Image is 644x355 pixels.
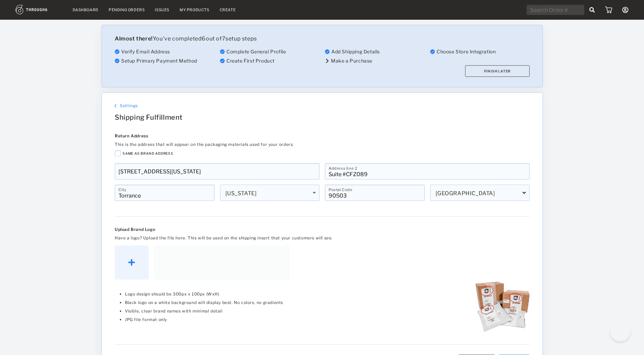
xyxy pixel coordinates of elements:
input: Search Order # [527,5,584,15]
b: Almost there! [115,35,153,42]
h4: Upload Brand Logo [115,227,530,232]
input: Postal Code [325,185,425,201]
img: boxes.png [475,280,529,334]
a: Setup Primary Payment Method [121,58,197,64]
img: icon_checked.f574cae3.svg [115,49,119,54]
span: Postal Code [329,187,353,192]
img: icon_checked.f574cae3.svg [430,49,435,54]
span: City [118,187,126,192]
input: Address line 1 [115,163,319,180]
div: This is the address that will appear on the packaging materials used for your orders. [115,142,530,147]
button: Finish Later [465,65,529,77]
div: Have a logo? Upload the file here. This will be used on the shipping insert that your customers w... [115,235,530,240]
h4: Return Address [115,133,530,138]
img: icon_checked.f574cae3.svg [220,49,224,54]
iframe: Toggle Customer Support [610,321,630,341]
img: icon_forward_arrow.69eae52b.svg [326,58,329,63]
img: icon_cart.dab5cea1.svg [605,6,612,13]
li: Logo design should be 300px x 100px (WxH) [125,291,283,297]
div: [GEOGRAPHIC_DATA] [430,185,530,201]
span: Same as Brand address [123,151,173,155]
a: Add Shipping Details [331,49,380,54]
input: City [115,185,215,201]
a: Create [220,7,236,12]
li: Visible, clear brand names with minimal detail [125,308,283,314]
span: Address line 2 [329,166,357,171]
a: Make a Purchase [331,58,372,64]
img: icon_checked.f574cae3.svg [115,58,119,63]
h1: Shipping Fulfillment [115,113,530,121]
img: icon_checked.f574cae3.svg [220,58,224,63]
div: [US_STATE] [220,185,319,201]
a: Choose Store Integration [436,49,495,54]
a: Dashboard [73,7,98,12]
span: Verify Email Address [121,49,170,54]
a: My Products [180,7,209,12]
input: Apt / Suite / Unit [325,163,530,180]
li: JPG file format only [125,317,283,322]
span: You've completed 6 out of 7 setup steps [115,35,257,42]
li: Black logo on a white background will display best. No colors, no gradients [125,300,283,305]
img: logo.1c10ca64.svg [16,5,62,14]
a: Create First Product [226,58,274,64]
a: Issues [155,7,169,12]
a: Pending Orders [109,7,145,12]
span: Settings [120,103,138,108]
img: icon_checked.f574cae3.svg [325,49,330,54]
a: Complete General Profile [226,49,286,54]
img: back_bracket.f28aa67b.svg [115,104,116,108]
